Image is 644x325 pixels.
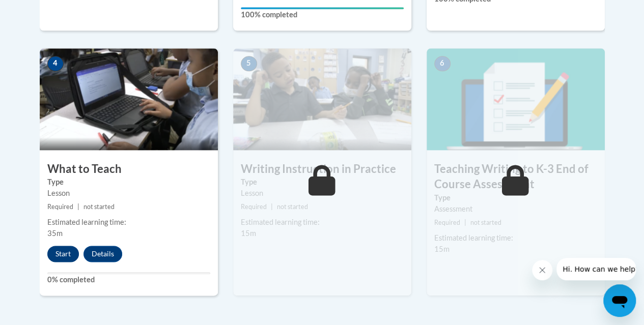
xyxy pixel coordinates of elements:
label: 100% completed [241,9,404,20]
div: Lesson [47,188,210,199]
img: Course Image [40,48,218,150]
span: not started [277,203,308,211]
div: Your progress [241,7,404,9]
h3: What to Teach [40,161,218,177]
div: Lesson [241,188,404,199]
span: 4 [47,56,64,71]
span: | [77,203,79,211]
span: | [271,203,273,211]
label: Type [47,176,210,188]
button: Details [83,246,122,262]
span: | [464,219,466,226]
div: Estimated learning time: [47,217,210,228]
label: 0% completed [47,274,210,285]
iframe: Button to launch messaging window [603,284,636,317]
div: Estimated learning time: [241,217,404,228]
h3: Teaching Writing to K-3 End of Course Assessment [427,161,605,193]
img: Course Image [427,48,605,150]
button: Start [47,246,79,262]
iframe: Message from company [556,258,636,280]
span: Hi. How can we help? [6,7,82,15]
label: Type [241,176,404,188]
span: 5 [241,56,257,71]
span: 15m [434,245,450,253]
div: Assessment [434,203,597,215]
div: Estimated learning time: [434,232,597,244]
span: Required [434,219,460,226]
iframe: Close message [532,260,552,280]
span: 15m [241,229,256,238]
img: Course Image [233,48,411,150]
label: Type [434,192,597,203]
span: Required [47,203,73,211]
span: Required [241,203,267,211]
span: not started [83,203,115,211]
span: 6 [434,56,451,71]
h3: Writing Instruction in Practice [233,161,411,177]
span: 35m [47,229,63,238]
span: not started [470,219,501,226]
